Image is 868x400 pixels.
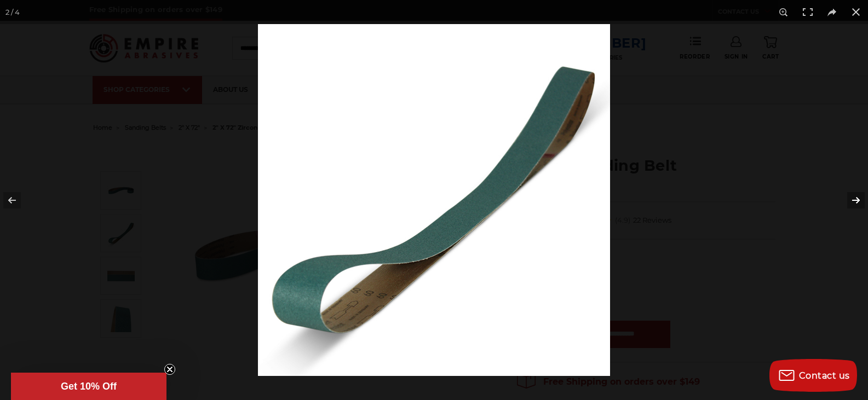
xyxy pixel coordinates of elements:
div: Get 10% OffClose teaser [11,373,166,400]
img: 2_x_72_Zirconia_Sanding_Belt_-2__62806.1586540748.jpg [258,24,610,376]
button: Close teaser [164,364,175,375]
span: Contact us [799,370,850,381]
button: Contact us [769,359,857,392]
span: Get 10% Off [61,381,117,392]
button: Next (arrow right) [830,173,868,228]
